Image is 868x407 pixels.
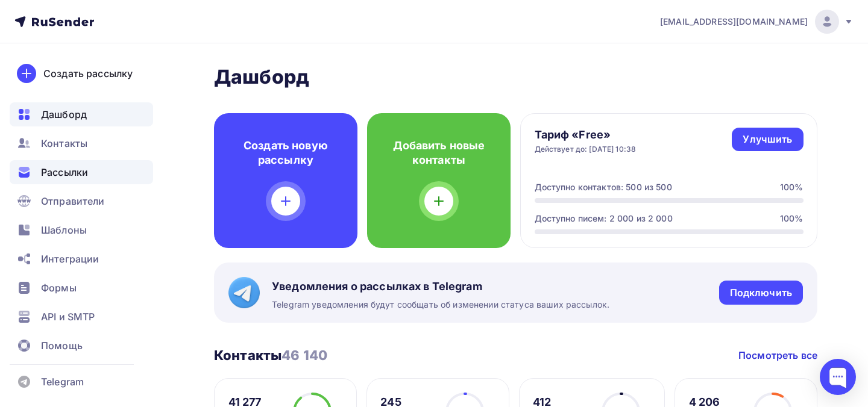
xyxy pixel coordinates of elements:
[780,181,804,193] div: 100%
[10,218,153,242] a: Шаблоны
[41,281,77,295] span: Формы
[535,128,637,142] h4: Тариф «Free»
[386,138,491,167] h4: Добавить новые контакты
[43,66,133,81] div: Создать рассылку
[281,347,327,363] span: 46 140
[660,10,854,34] a: [EMAIL_ADDRESS][DOMAIN_NAME]
[41,338,83,353] span: Помощь
[10,276,153,300] a: Формы
[780,213,804,225] div: 100%
[535,181,672,193] div: Доступно контактов: 500 из 500
[272,279,609,294] span: Уведомления о рассылках в Telegram
[10,189,153,213] a: Отправители
[41,165,88,179] span: Рассылки
[41,194,105,208] span: Отправители
[41,223,87,237] span: Шаблоны
[272,299,609,311] span: Telegram уведомления будут сообщать об изменении статуса ваших рассылок.
[10,102,153,126] a: Дашборд
[730,286,792,300] div: Подключить
[660,16,808,28] span: [EMAIL_ADDRESS][DOMAIN_NAME]
[41,107,87,122] span: Дашборд
[214,65,817,89] h2: Дашборд
[535,144,637,154] div: Действует до: [DATE] 10:38
[10,160,153,184] a: Рассылки
[10,131,153,155] a: Контакты
[214,347,327,364] h3: Контакты
[535,213,673,225] div: Доступно писем: 2 000 из 2 000
[41,252,99,266] span: Интеграции
[738,348,817,362] a: Посмотреть все
[41,309,95,324] span: API и SMTP
[41,374,84,389] span: Telegram
[41,136,87,151] span: Контакты
[743,132,792,146] div: Улучшить
[233,138,338,167] h4: Создать новую рассылку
